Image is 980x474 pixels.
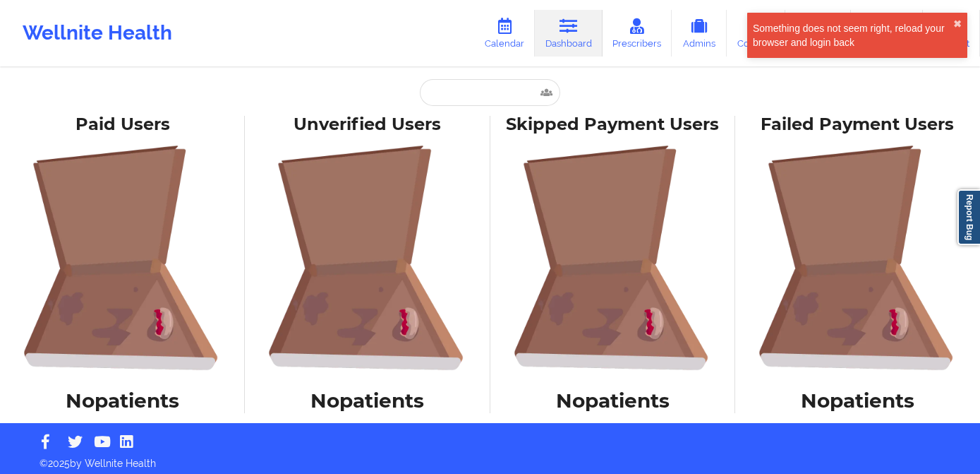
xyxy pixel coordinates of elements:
a: Admins [672,10,727,57]
div: Paid Users [10,114,235,136]
img: foRBiVDZMKwAAAAASUVORK5CYII= [255,145,480,370]
a: Prescribers [603,10,672,57]
h1: No patients [745,388,970,413]
a: Dashboard [535,10,603,57]
img: foRBiVDZMKwAAAAASUVORK5CYII= [10,145,235,370]
a: Coaches [727,10,785,57]
h1: No patients [255,388,480,413]
div: Unverified Users [255,114,480,136]
a: Calendar [474,10,535,57]
div: Something does not seem right, reload your browser and login back [753,21,953,49]
img: foRBiVDZMKwAAAAASUVORK5CYII= [745,145,970,370]
div: Skipped Payment Users [500,114,725,136]
p: © 2025 by Wellnite Health [30,446,950,470]
h1: No patients [10,388,235,413]
div: Failed Payment Users [745,114,970,136]
button: close [953,18,962,30]
h1: No patients [500,388,725,413]
img: foRBiVDZMKwAAAAASUVORK5CYII= [500,145,725,370]
a: Report Bug [957,189,980,245]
